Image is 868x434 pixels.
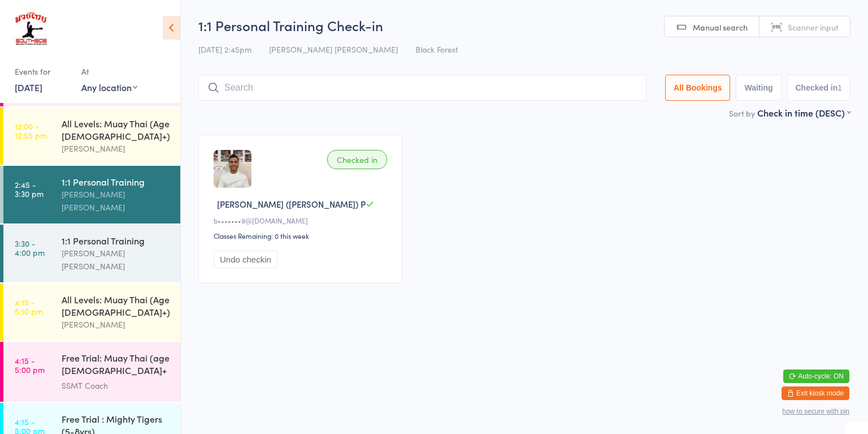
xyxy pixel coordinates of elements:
[81,62,137,81] div: At
[782,407,849,415] button: how to secure with pin
[782,386,849,400] button: Exit kiosk mode
[217,198,366,210] span: [PERSON_NAME] ([PERSON_NAME]) P
[15,180,44,198] time: 2:45 - 3:30 pm
[327,150,387,169] div: Checked in
[214,216,390,225] div: b•••••••9@[DOMAIN_NAME]
[62,117,171,142] div: All Levels: Muay Thai (Age [DEMOGRAPHIC_DATA]+)
[11,8,50,51] img: Southside Muay Thai & Fitness
[269,44,398,55] span: [PERSON_NAME] [PERSON_NAME]
[198,16,850,35] h2: 1:1 Personal Training Check-in
[3,342,180,402] a: 4:15 -5:00 pmFree Trial: Muay Thai (age [DEMOGRAPHIC_DATA]+ years)SSMT Coach
[3,225,180,282] a: 3:30 -4:00 pm1:1 Personal Training[PERSON_NAME] [PERSON_NAME]
[3,283,180,341] a: 4:15 -5:10 pmAll Levels: Muay Thai (Age [DEMOGRAPHIC_DATA]+)[PERSON_NAME]
[729,108,755,119] label: Sort by
[837,83,842,92] div: 1
[693,22,748,33] span: Manual search
[62,234,171,247] div: 1:1 Personal Training
[62,379,171,392] div: SSMT Coach
[198,44,251,55] span: [DATE] 2:45pm
[62,351,171,379] div: Free Trial: Muay Thai (age [DEMOGRAPHIC_DATA]+ years)
[665,75,731,101] button: All Bookings
[214,251,277,268] button: Undo checkin
[62,175,171,188] div: 1:1 Personal Training
[62,293,171,318] div: All Levels: Muay Thai (Age [DEMOGRAPHIC_DATA]+)
[15,356,45,374] time: 4:15 - 5:00 pm
[15,298,43,316] time: 4:15 - 5:10 pm
[3,166,180,224] a: 2:45 -3:30 pm1:1 Personal Training[PERSON_NAME] [PERSON_NAME]
[15,81,42,93] a: [DATE]
[787,75,851,101] button: Checked in1
[198,75,646,101] input: Search
[15,122,47,140] time: 12:00 - 12:55 pm
[783,369,849,383] button: Auto-cycle: ON
[214,231,390,240] div: Classes Remaining: 0 this week
[214,150,251,188] img: image1755570545.png
[757,106,850,119] div: Check in time (DESC)
[415,44,458,55] span: Black Forest
[62,247,171,273] div: [PERSON_NAME] [PERSON_NAME]
[736,75,781,101] button: Waiting
[62,188,171,214] div: [PERSON_NAME] [PERSON_NAME]
[62,142,171,155] div: [PERSON_NAME]
[3,108,180,165] a: 12:00 -12:55 pmAll Levels: Muay Thai (Age [DEMOGRAPHIC_DATA]+)[PERSON_NAME]
[788,22,839,33] span: Scanner input
[15,62,70,81] div: Events for
[15,239,45,257] time: 3:30 - 4:00 pm
[81,81,137,93] div: Any location
[62,318,171,331] div: [PERSON_NAME]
